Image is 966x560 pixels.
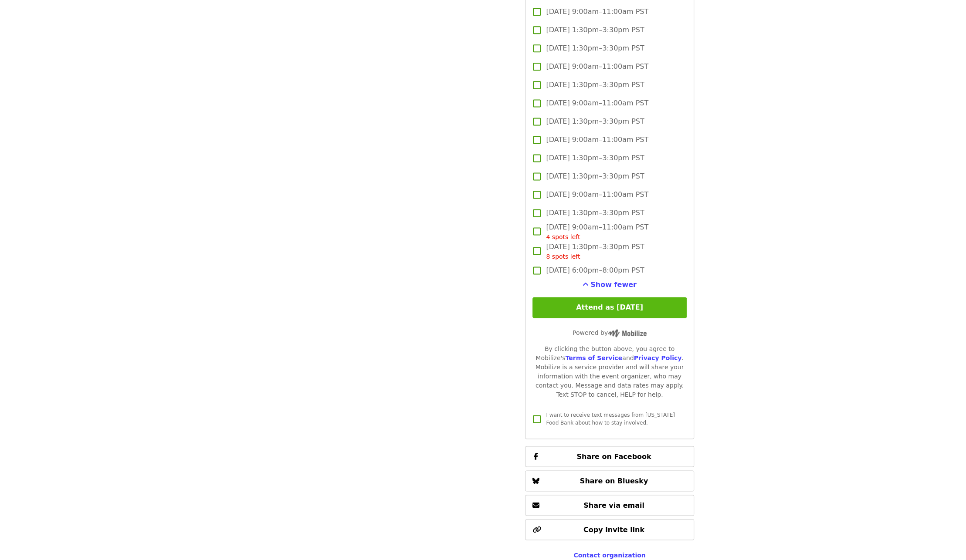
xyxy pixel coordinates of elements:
[573,329,647,336] span: Powered by
[546,265,644,276] span: [DATE] 6:00pm–8:00pm PST
[525,470,694,491] button: Share on Bluesky
[546,208,644,218] span: [DATE] 1:30pm–3:30pm PST
[546,98,648,108] span: [DATE] 9:00am–11:00am PST
[546,242,644,261] span: [DATE] 1:30pm–3:30pm PST
[546,222,648,242] span: [DATE] 9:00am–11:00am PST
[546,43,644,54] span: [DATE] 1:30pm–3:30pm PST
[532,344,686,399] div: By clicking the button above, you agree to Mobilize's and . Mobilize is a service provider and wi...
[546,7,648,17] span: [DATE] 9:00am–11:00am PST
[546,189,648,200] span: [DATE] 9:00am–11:00am PST
[525,519,694,540] button: Copy invite link
[583,280,637,290] button: See more timeslots
[583,501,644,509] span: Share via email
[546,116,644,127] span: [DATE] 1:30pm–3:30pm PST
[634,354,681,361] a: Privacy Policy
[583,525,644,533] span: Copy invite link
[546,80,644,90] span: [DATE] 1:30pm–3:30pm PST
[546,61,648,72] span: [DATE] 9:00am–11:00am PST
[546,171,644,182] span: [DATE] 1:30pm–3:30pm PST
[532,297,686,318] button: Attend as [DATE]
[590,280,637,289] span: Show fewer
[546,412,675,426] span: I want to receive text messages from [US_STATE] Food Bank about how to stay involved.
[576,452,651,460] span: Share on Facebook
[573,551,645,558] a: Contact organization
[546,233,580,240] span: 4 spots left
[546,153,644,163] span: [DATE] 1:30pm–3:30pm PST
[546,253,580,260] span: 8 spots left
[565,354,622,361] a: Terms of Service
[546,25,644,35] span: [DATE] 1:30pm–3:30pm PST
[546,135,648,145] span: [DATE] 9:00am–11:00am PST
[580,476,648,485] span: Share on Bluesky
[608,329,647,337] img: Powered by Mobilize
[525,495,694,516] button: Share via email
[525,446,694,467] button: Share on Facebook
